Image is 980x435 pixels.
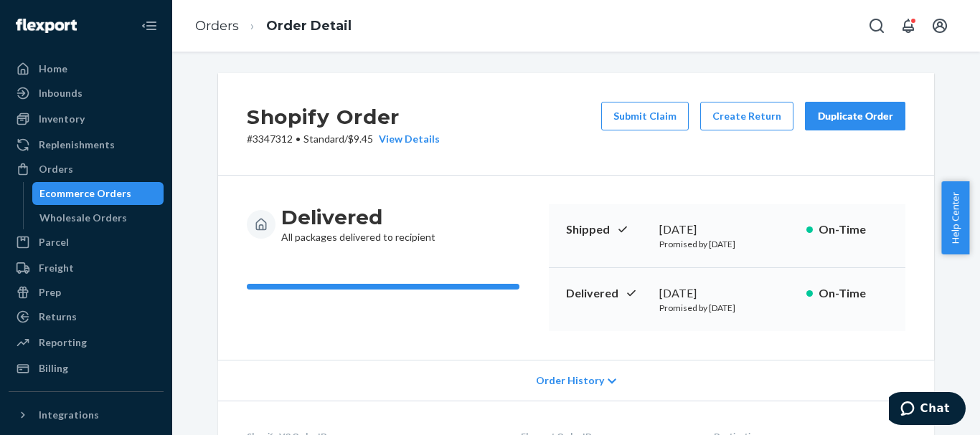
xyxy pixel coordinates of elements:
a: Wholesale Orders [32,206,164,229]
span: • [296,133,301,145]
div: Prep [39,285,61,300]
button: Close Navigation [135,11,164,40]
a: Prep [9,281,164,304]
div: Orders [39,162,73,176]
p: On-Time [819,285,888,302]
ol: breadcrumbs [184,5,363,47]
div: Reporting [39,335,87,350]
p: Delivered [566,285,648,302]
a: Orders [9,158,164,181]
button: Open account menu [925,11,954,40]
button: Open Search Box [862,11,891,40]
div: Inbounds [39,86,83,100]
a: Reporting [9,331,164,354]
button: Duplicate Order [805,102,905,130]
div: Duplicate Order [817,109,893,123]
button: Help Center [941,181,969,254]
a: Returns [9,305,164,328]
p: On-Time [819,221,888,238]
h2: Shopify Order [247,102,440,132]
h3: Delivered [281,204,435,230]
span: Order History [536,373,604,388]
a: Orders [195,18,239,34]
button: Integrations [9,403,164,426]
a: Billing [9,357,164,380]
p: Promised by [DATE] [659,302,795,314]
a: Freight [9,257,164,279]
div: Home [39,62,67,76]
div: Returns [39,310,77,324]
p: Promised by [DATE] [659,238,795,250]
a: Replenishments [9,133,164,156]
span: Standard [303,133,344,145]
a: Inbounds [9,82,164,105]
div: Billing [39,361,68,376]
a: Order Detail [266,18,352,34]
button: Submit Claim [601,102,689,130]
div: Integrations [39,408,99,422]
p: Shipped [566,221,648,238]
button: View Details [373,132,440,146]
a: Parcel [9,231,164,254]
a: Ecommerce Orders [32,182,164,205]
p: # 3347312 / $9.45 [247,132,440,146]
div: [DATE] [659,285,795,302]
button: Create Return [700,102,793,130]
div: Wholesale Orders [39,211,127,225]
a: Home [9,57,164,80]
div: All packages delivered to recipient [281,204,435,244]
iframe: Opens a widget where you can chat to one of our agents [889,392,966,428]
div: [DATE] [659,221,795,238]
div: Freight [39,261,74,275]
img: Flexport logo [16,19,77,33]
div: Parcel [39,235,69,249]
div: Inventory [39,112,85,126]
div: Ecommerce Orders [39,186,131,201]
button: Open notifications [894,11,923,40]
div: Replenishments [39,138,115,152]
a: Inventory [9,107,164,130]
